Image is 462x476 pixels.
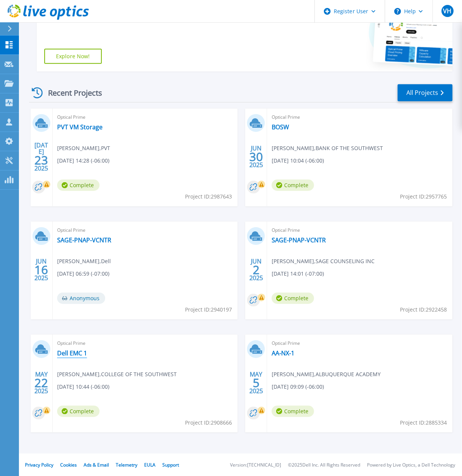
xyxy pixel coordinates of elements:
[84,462,109,468] a: Ads & Email
[29,84,112,102] div: Recent Projects
[57,293,105,304] span: Anonymous
[272,383,324,391] span: [DATE] 09:09 (-06:00)
[400,419,447,427] span: Project ID: 2885334
[116,462,137,468] a: Telemetry
[249,369,263,397] div: MAY 2025
[400,305,447,314] span: Project ID: 2922458
[253,267,260,273] span: 2
[272,406,314,417] span: Complete
[249,153,263,160] span: 30
[34,143,48,171] div: [DATE] 2025
[249,256,263,284] div: JUN 2025
[272,113,448,121] span: Optical Prime
[272,123,289,131] a: BOSW
[367,463,455,468] li: Powered by Live Optics, a Dell Technology
[288,463,360,468] li: © 2025 Dell Inc. All Rights Reserved
[249,143,263,171] div: JUN 2025
[34,157,48,163] span: 23
[57,406,100,417] span: Complete
[57,339,233,347] span: Optical Prime
[272,339,448,347] span: Optical Prime
[272,293,314,304] span: Complete
[57,226,233,234] span: Optical Prime
[57,270,109,278] span: [DATE] 06:59 (-07:00)
[272,370,381,378] span: [PERSON_NAME] , ALBUQUERQUE ACADEMY
[44,49,102,64] a: Explore Now!
[57,257,111,265] span: [PERSON_NAME] , Dell
[57,180,100,191] span: Complete
[162,462,179,468] a: Support
[57,123,103,131] a: PVT VM Storage
[60,462,77,468] a: Cookies
[272,144,383,152] span: [PERSON_NAME] , BANK OF THE SOUTHWEST
[185,419,232,427] span: Project ID: 2908666
[57,157,109,165] span: [DATE] 14:28 (-06:00)
[57,349,87,357] a: Dell EMC 1
[443,8,451,14] span: VH
[272,236,326,244] a: SAGE-PNAP-VCNTR
[34,380,48,386] span: 22
[57,383,109,391] span: [DATE] 10:44 (-06:00)
[57,144,110,152] span: [PERSON_NAME] , PVT
[57,113,233,121] span: Optical Prime
[144,462,156,468] a: EULA
[272,270,324,278] span: [DATE] 14:01 (-07:00)
[230,463,281,468] li: Version: [TECHNICAL_ID]
[185,305,232,314] span: Project ID: 2940197
[34,267,48,273] span: 16
[272,157,324,165] span: [DATE] 10:04 (-06:00)
[400,192,447,201] span: Project ID: 2957765
[272,180,314,191] span: Complete
[25,462,53,468] a: Privacy Policy
[34,256,48,284] div: JUN 2025
[57,370,177,378] span: [PERSON_NAME] , COLLEGE OF THE SOUTHWEST
[398,84,453,101] a: All Projects
[272,349,294,357] a: AA-NX-1
[185,192,232,201] span: Project ID: 2987643
[34,369,48,397] div: MAY 2025
[253,380,260,386] span: 5
[57,236,111,244] a: SAGE-PNAP-VCNTR
[272,257,375,265] span: [PERSON_NAME] , SAGE COUNSELING INC
[272,226,448,234] span: Optical Prime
